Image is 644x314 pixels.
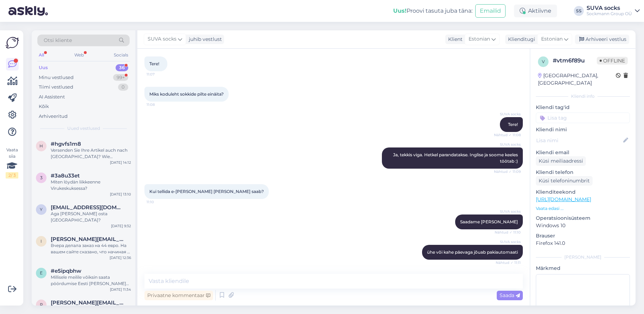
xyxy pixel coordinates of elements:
[597,57,628,65] span: Offline
[149,61,159,66] span: Tere!
[44,37,72,44] span: Otsi kliente
[536,254,630,260] div: [PERSON_NAME]
[40,270,43,276] span: e
[393,7,407,14] b: Uus!
[41,238,42,244] span: i
[469,35,490,43] span: Estonian
[508,122,518,127] span: Tere!
[536,176,593,186] div: Küsi telefoninumbrit
[39,103,49,110] div: Kõik
[536,232,630,240] p: Brauser
[538,72,616,87] div: [GEOGRAPHIC_DATA], [GEOGRAPHIC_DATA]
[147,102,173,107] span: 11:08
[51,211,131,223] div: Aga [PERSON_NAME] osta [GEOGRAPHIC_DATA]?
[67,125,100,132] span: Uued vestlused
[494,111,521,117] span: SUVA socks
[39,64,48,71] div: Uus
[51,268,81,274] span: #e5ipqbhw
[500,292,520,298] span: Saada
[575,35,629,44] div: Arhiveeri vestlus
[542,59,545,64] span: v
[553,56,597,65] div: # vtm6f89u
[536,156,586,166] div: Küsi meiliaadressi
[536,222,630,229] p: Windows 10
[111,223,131,229] div: [DATE] 9:32
[51,179,131,192] div: Miten löydän liikkeenne Virukeskuksessa?
[494,142,521,147] span: SUVA socks
[541,35,563,43] span: Estonian
[186,36,222,43] div: juhib vestlust
[494,230,521,235] span: Nähtud ✓ 11:10
[536,149,630,156] p: Kliendi email
[536,196,591,203] a: [URL][DOMAIN_NAME]
[37,50,45,60] div: All
[39,143,43,149] span: h
[536,126,630,133] p: Kliendi nimi
[445,36,463,43] div: Klient
[73,50,85,60] div: Web
[427,249,518,255] span: ühe või kahe päevaga jõuab pakiautomaati
[587,11,632,17] div: Sockmann Group OÜ
[536,113,630,123] input: Lisa tag
[110,255,131,260] div: [DATE] 12:36
[51,173,80,179] span: #3a8u33et
[505,36,535,43] div: Klienditugi
[393,152,519,164] span: Ja, tekkis viga. Hetkel parandatakse. Inglise ja soome keeles töötab :)
[51,242,131,255] div: Вчера делала заказ на 44 евро. На вашем сайте сказано, что начиная с 40 евро, доставка бесплатная...
[574,6,584,16] div: SS
[536,104,630,111] p: Kliendi tag'id
[118,84,128,91] div: 0
[536,205,630,212] p: Vaata edasi ...
[149,189,264,194] span: Kui tellida e-[PERSON_NAME] [PERSON_NAME] saab?
[587,5,632,11] div: SUVA socks
[39,113,68,120] div: Arhiveeritud
[51,204,124,211] span: yloilomets@gmail.com
[40,175,43,180] span: 3
[494,239,521,244] span: SUVA socks
[51,274,131,287] div: Millisele meilile võiksin saata pöördumise Eesti [PERSON_NAME] Lambakoerte Ühingu ja Eesti Otsing...
[149,91,224,97] span: Miks koduleht sokkide pilte einäita?
[40,302,43,307] span: r
[116,64,128,71] div: 36
[40,207,43,212] span: y
[536,169,630,176] p: Kliendi telefon
[494,209,521,214] span: SUVA socks
[6,172,18,179] div: 2 / 3
[6,36,19,49] img: Askly Logo
[112,50,130,60] div: Socials
[113,74,128,81] div: 99+
[536,215,630,222] p: Operatsioonisüsteem
[39,74,74,81] div: Minu vestlused
[587,5,640,17] a: SUVA socksSockmann Group OÜ
[6,147,18,179] div: Vaata siia
[393,7,472,15] div: Proovi tasuta juba täna:
[51,236,124,242] span: inna.kozlovskaja@gmail.com
[536,240,630,247] p: Firefox 141.0
[536,93,630,99] div: Kliendi info
[110,160,131,165] div: [DATE] 14:12
[144,291,213,300] div: Privaatne kommentaar
[494,132,521,138] span: Nähtud ✓ 11:08
[475,4,506,18] button: Emailid
[39,93,65,101] div: AI Assistent
[460,219,518,224] span: Saadame [PERSON_NAME]
[110,192,131,197] div: [DATE] 13:10
[147,72,173,77] span: 11:07
[51,147,131,160] div: Versenden Sie Ihre Artikel auch nach [GEOGRAPHIC_DATA]? Wie [PERSON_NAME] sind die Vetsandkosten ...
[110,287,131,292] div: [DATE] 11:34
[494,169,521,174] span: Nähtud ✓ 11:09
[147,199,173,205] span: 11:10
[494,260,521,265] span: Nähtud ✓ 11:11
[51,300,124,306] span: ralf.kannenberg@tbg.edu.ee
[51,141,81,147] span: #hgvfs1m8
[514,5,557,17] div: Aktiivne
[536,265,630,272] p: Märkmed
[39,84,73,91] div: Tiimi vestlused
[148,35,177,43] span: SUVA socks
[536,137,622,144] input: Lisa nimi
[536,188,630,196] p: Klienditeekond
